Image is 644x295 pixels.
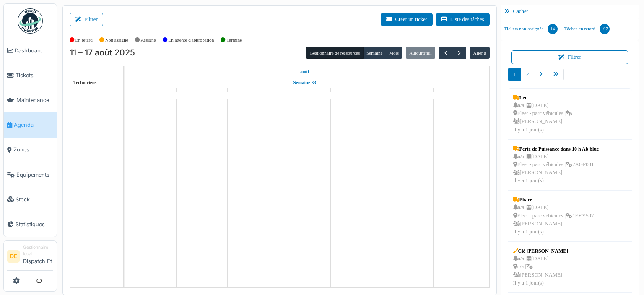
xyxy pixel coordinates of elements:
[501,5,639,18] div: Cacher
[501,18,561,40] a: Tickets non-assignés
[508,68,632,88] nav: pager
[168,37,214,44] label: En attente d'approbation
[13,146,53,154] span: Zones
[4,63,57,88] a: Tickets
[600,24,610,34] div: 197
[347,88,366,99] a: 15 août 2025
[7,244,53,271] a: DE Gestionnaire localDispatch Et
[452,47,466,59] button: Suivant
[439,47,452,59] button: Précédent
[511,92,575,136] a: Led n/a |[DATE] Fleet - parc véhicules | [PERSON_NAME]Il y a 1 jour(s)
[4,212,57,237] a: Statistiques
[513,196,594,204] div: Phare
[75,37,93,44] label: En retard
[511,50,629,64] button: Filtrer
[513,153,599,185] div: n/a | [DATE] Fleet - parc véhicules | 2AGP081 [PERSON_NAME] Il y a 1 jour(s)
[16,196,53,204] span: Stock
[382,88,432,99] a: 16 août 2025
[513,94,573,102] div: Led
[4,112,57,137] a: Agenda
[23,244,53,269] li: Dispatch Et
[16,71,53,79] span: Tickets
[4,162,57,187] a: Équipements
[14,121,53,129] span: Agenda
[296,88,314,99] a: 14 août 2025
[511,245,571,289] a: Clé [PERSON_NAME] n/a |[DATE] n/a | [PERSON_NAME]Il y a 1 jour(s)
[298,66,311,77] a: 11 août 2025
[521,68,534,81] a: 2
[406,47,435,59] button: Aujourd'hui
[449,88,468,99] a: 17 août 2025
[142,88,159,99] a: 11 août 2025
[73,80,97,85] span: Techniciens
[244,88,263,99] a: 13 août 2025
[18,8,43,34] img: Badge_color-CXgf-gQk.svg
[513,255,569,287] div: n/a | [DATE] n/a | [PERSON_NAME] Il y a 1 jour(s)
[561,18,613,40] a: Tâches en retard
[15,47,53,55] span: Dashboard
[436,13,490,26] button: Liste des tâches
[470,47,489,59] button: Aller à
[7,250,20,263] li: DE
[363,47,386,59] button: Semaine
[70,13,103,26] button: Filtrer
[4,138,57,162] a: Zones
[513,102,573,134] div: n/a | [DATE] Fleet - parc véhicules | [PERSON_NAME] Il y a 1 jour(s)
[16,220,53,228] span: Statistiques
[192,88,212,99] a: 12 août 2025
[513,247,569,255] div: Clé [PERSON_NAME]
[511,194,596,238] a: Phare n/a |[DATE] Fleet - parc véhicules |1FYY597 [PERSON_NAME]Il y a 1 jour(s)
[291,77,318,88] a: Semaine 33
[508,68,521,81] a: 1
[306,47,363,59] button: Gestionnaire de ressources
[513,204,594,236] div: n/a | [DATE] Fleet - parc véhicules | 1FYY597 [PERSON_NAME] Il y a 1 jour(s)
[23,244,53,257] div: Gestionnaire local
[511,143,601,187] a: Perte de Puissance dans 10 h Ab blue n/a |[DATE] Fleet - parc véhicules |2AGP081 [PERSON_NAME]Il ...
[548,24,558,34] div: 14
[513,145,599,153] div: Perte de Puissance dans 10 h Ab blue
[381,13,433,26] button: Créer un ticket
[226,37,242,44] label: Terminé
[105,37,128,44] label: Non assigné
[4,187,57,212] a: Stock
[141,37,156,44] label: Assigné
[16,96,53,104] span: Maintenance
[386,47,402,59] button: Mois
[4,38,57,63] a: Dashboard
[4,88,57,112] a: Maintenance
[16,171,53,179] span: Équipements
[70,48,135,58] h2: 11 – 17 août 2025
